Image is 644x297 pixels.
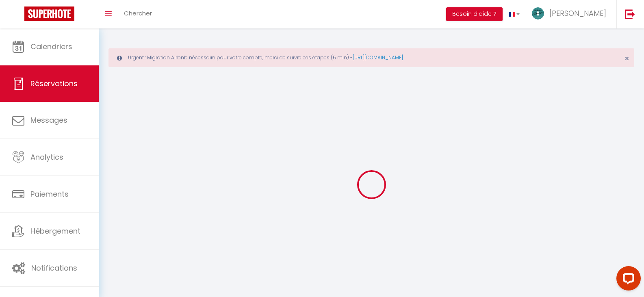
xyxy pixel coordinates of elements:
[108,48,634,67] div: Urgent : Migration Airbnb nécessaire pour votre compte, merci de suivre ces étapes (5 min) -
[31,263,77,273] span: Notifications
[30,78,78,89] span: Réservations
[353,54,403,61] a: [URL][DOMAIN_NAME]
[532,7,544,20] img: ...
[610,263,644,297] iframe: LiveChat chat widget
[30,115,67,125] span: Messages
[124,9,152,17] span: Chercher
[625,9,635,19] img: logout
[30,41,72,52] span: Calendriers
[446,7,503,21] button: Besoin d'aide ?
[549,8,606,18] span: [PERSON_NAME]
[30,189,69,199] span: Paiements
[30,152,63,162] span: Analytics
[624,53,629,63] span: ×
[30,226,80,236] span: Hébergement
[24,7,74,21] img: Super Booking
[624,55,629,62] button: Close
